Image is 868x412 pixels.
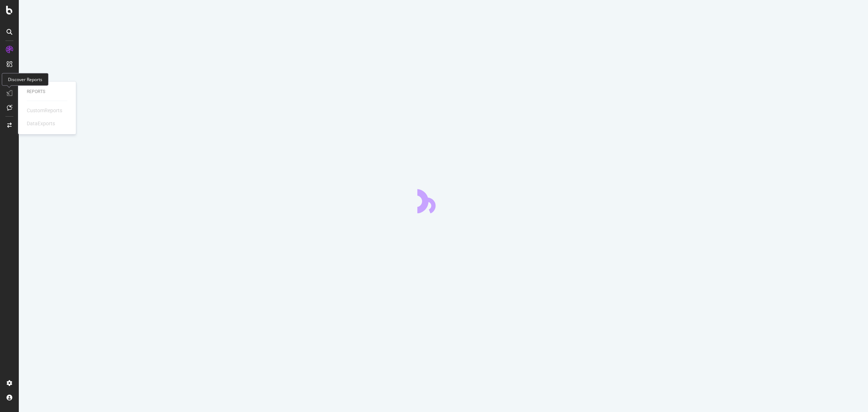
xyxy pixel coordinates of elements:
div: animation [417,187,469,213]
div: Reports [27,89,67,95]
div: CustomReports [27,107,62,114]
div: Discover Reports [2,73,48,86]
div: DataExports [27,120,55,127]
